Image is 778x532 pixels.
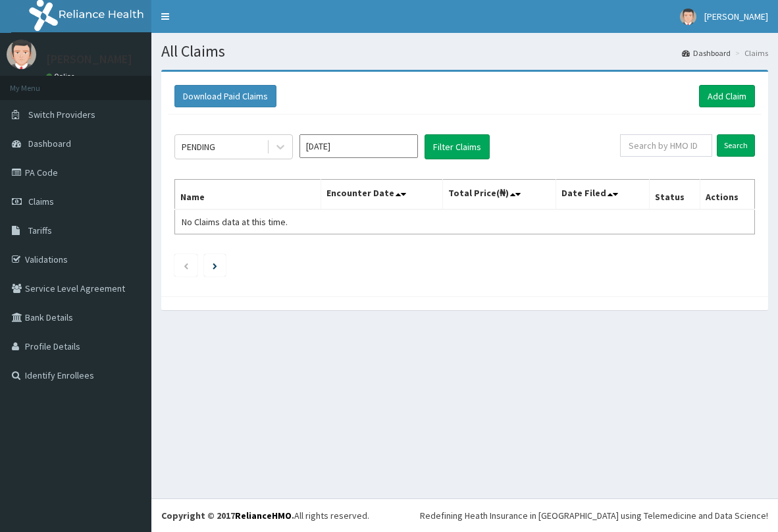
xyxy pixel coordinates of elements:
h1: All Claims [161,43,768,60]
a: Add Claim [699,85,755,107]
strong: Copyright © 2017 . [161,510,294,521]
footer: All rights reserved. [151,498,778,532]
th: Encounter Date [321,180,442,210]
span: Switch Providers [28,109,95,120]
span: Dashboard [28,138,71,149]
img: User Image [680,9,696,25]
a: Dashboard [682,47,731,59]
p: [PERSON_NAME] [46,53,132,65]
a: RelianceHMO [235,510,292,521]
div: PENDING [182,140,215,153]
img: User Image [7,40,36,69]
a: Online [46,72,78,81]
th: Actions [700,180,755,210]
input: Select Month and Year [299,134,418,158]
button: Filter Claims [425,134,490,159]
span: [PERSON_NAME] [704,11,768,22]
a: Previous page [183,259,189,271]
th: Status [650,180,700,210]
input: Search by HMO ID [620,134,712,157]
span: Claims [28,196,54,207]
span: No Claims data at this time. [182,216,288,228]
th: Date Filed [556,180,650,210]
input: Search [717,134,755,157]
button: Download Paid Claims [174,85,276,107]
a: Next page [213,259,217,271]
th: Total Price(₦) [443,180,556,210]
li: Claims [732,47,768,59]
th: Name [175,180,321,210]
span: Tariffs [28,225,52,236]
div: Redefining Heath Insurance in [GEOGRAPHIC_DATA] using Telemedicine and Data Science! [420,509,768,522]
